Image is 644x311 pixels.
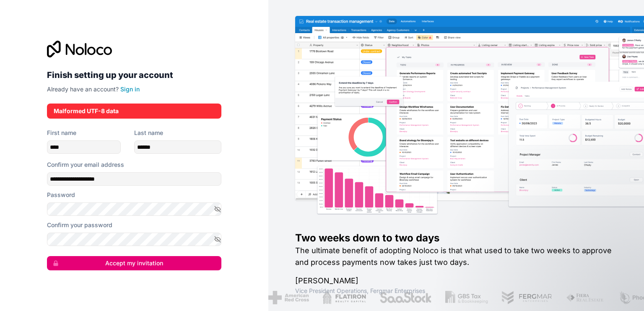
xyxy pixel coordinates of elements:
label: First name [47,129,76,137]
input: Confirm password [47,233,221,246]
span: Already have an account? [47,86,119,93]
label: Confirm your email address [47,161,124,169]
div: Malformed UTF-8 data [54,107,215,115]
h1: [PERSON_NAME] [295,275,617,287]
label: Last name [134,129,163,137]
label: Confirm your password [47,221,112,229]
iframe: Intercom notifications message [476,248,644,307]
img: /assets/fergmar-CudnrXN5.png [467,291,518,304]
img: /assets/flatiron-C8eUkumj.png [288,291,332,304]
img: /assets/american-red-cross-BAupjrZR.png [234,291,275,304]
h1: Vice President Operations , Fergmar Enterprises [295,287,617,295]
button: Accept my invitation [47,256,221,270]
h1: Two weeks down to two days [295,231,617,245]
img: /assets/saastock-C6Zbiodz.png [345,291,398,304]
input: family-name [134,140,221,154]
input: given-name [47,140,121,154]
input: Password [47,202,221,216]
label: Password [47,191,75,199]
input: Email address [47,172,221,186]
a: Sign in [120,86,140,93]
h2: The ultimate benefit of adopting Noloco is that what used to take two weeks to approve and proces... [295,245,617,268]
img: /assets/gbstax-C-GtDUiK.png [411,291,454,304]
h2: Finish setting up your account [47,67,221,83]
